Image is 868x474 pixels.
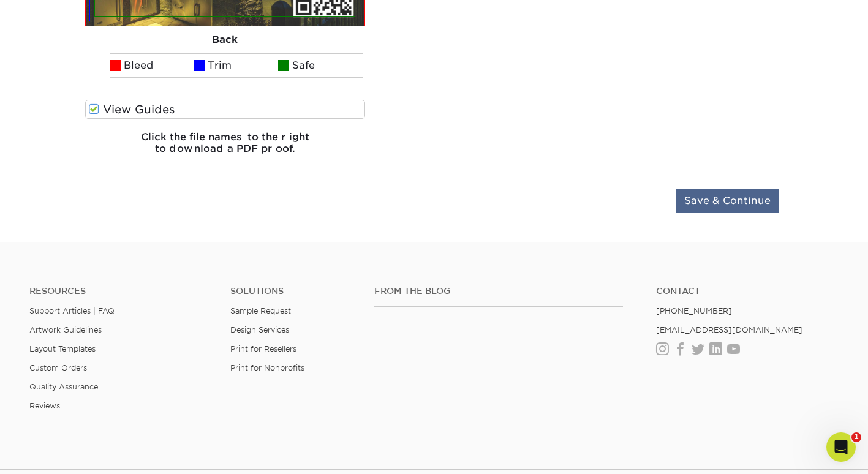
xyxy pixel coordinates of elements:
a: Support Articles | FAQ [29,306,115,315]
a: [EMAIL_ADDRESS][DOMAIN_NAME] [656,325,802,334]
label: View Guides [85,100,366,119]
a: Quality Assurance [29,382,98,391]
a: Contact [656,286,839,296]
input: Save & Continue [676,189,779,213]
iframe: Intercom live chat [826,432,856,462]
a: Custom Orders [29,363,87,372]
a: Artwork Guidelines [29,325,102,334]
div: Back [85,26,366,53]
a: Layout Templates [29,344,96,353]
h4: Resources [29,286,212,296]
a: Print for Resellers [230,344,296,353]
a: Reviews [29,401,60,410]
li: Safe [278,53,363,78]
a: [PHONE_NUMBER] [656,306,732,315]
a: Sample Request [230,306,291,315]
h4: From the Blog [374,286,623,296]
li: Trim [194,53,278,78]
li: Bleed [110,53,194,78]
h6: Click the file names to the right to download a PDF proof. [85,131,366,164]
span: 1 [851,432,861,442]
a: Design Services [230,325,289,334]
h4: Solutions [230,286,356,296]
a: Print for Nonprofits [230,363,304,372]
